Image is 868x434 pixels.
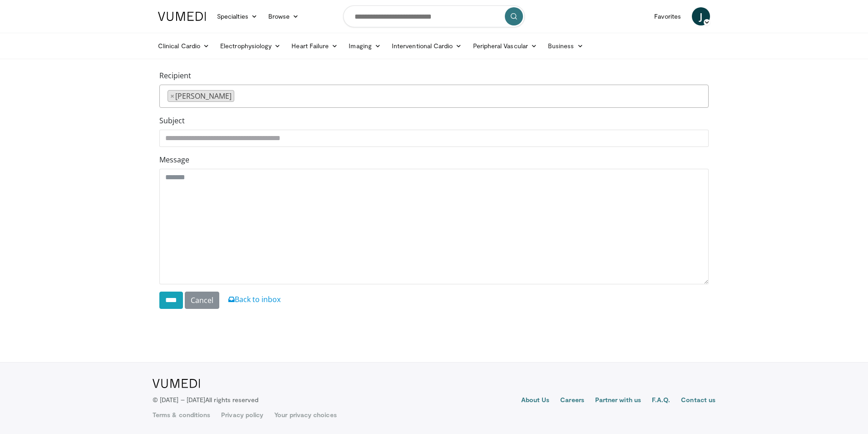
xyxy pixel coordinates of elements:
a: Interventional Cardio [386,37,468,55]
a: Browse [263,7,305,25]
label: Message [159,154,189,165]
a: J [692,7,710,25]
label: Recipient [159,70,191,81]
a: Peripheral Vascular [468,37,542,55]
a: Partner with us [595,395,641,406]
a: Cancel [185,292,219,309]
a: Clinical Cardio [153,37,215,55]
a: Imaging [343,37,386,55]
a: Your privacy choices [274,410,336,419]
a: Business [542,37,589,55]
a: Specialties [212,7,263,25]
a: Privacy policy [221,410,263,419]
label: Subject [159,115,185,126]
span: All rights reserved [205,396,258,404]
input: Search topics, interventions [343,5,525,27]
a: Heart Failure [286,37,343,55]
span: × [170,91,174,101]
img: VuMedi Logo [158,12,206,21]
li: Vijay Nambi [168,90,234,102]
a: Terms & conditions [153,410,210,419]
a: Back to inbox [228,294,281,304]
a: Favorites [649,7,686,25]
a: F.A.Q. [652,395,670,406]
a: Electrophysiology [215,37,286,55]
img: VuMedi Logo [153,379,200,388]
p: © [DATE] – [DATE] [153,395,259,404]
a: Contact us [681,395,715,406]
a: About Us [521,395,550,406]
a: Careers [560,395,584,406]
